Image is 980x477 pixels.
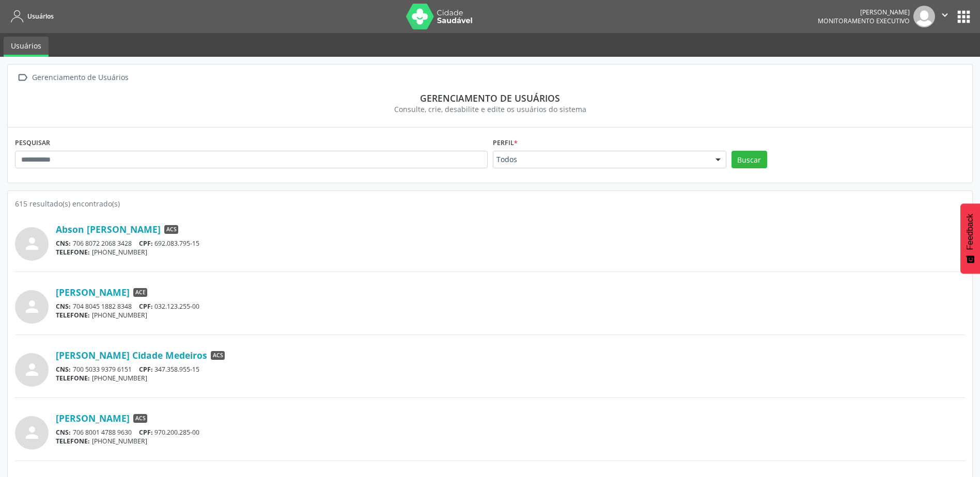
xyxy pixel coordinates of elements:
a: Usuários [4,37,49,57]
button:  [935,6,955,27]
a: Abson [PERSON_NAME] [56,224,161,235]
span: ACS [164,225,178,234]
a: [PERSON_NAME] Cidade Medeiros [56,349,207,361]
span: Monitoramento Executivo [818,17,910,25]
a: [PERSON_NAME] [56,287,130,298]
span: CNS: [56,239,71,248]
div: 706 8072 2068 3428 692.083.795-15 [56,239,965,248]
a: Usuários [7,8,54,25]
button: apps [955,8,973,26]
span: CPF: [139,302,153,311]
div: [PHONE_NUMBER] [56,248,965,257]
span: CPF: [139,239,153,248]
span: Feedback [966,214,975,250]
div: Gerenciamento de usuários [22,92,958,104]
span: CNS: [56,428,71,437]
div: 615 resultado(s) encontrado(s) [15,198,965,209]
div: 706 8001 4788 9630 970.200.285-00 [56,428,965,437]
i:  [939,9,951,21]
span: ACE [133,288,147,297]
button: Buscar [732,151,767,168]
i:  [15,70,30,85]
span: CNS: [56,302,71,311]
div: [PHONE_NUMBER] [56,374,965,383]
span: Usuários [27,12,54,21]
a: [PERSON_NAME] [56,412,130,424]
div: 700 5033 9379 6151 347.358.955-15 [56,365,965,374]
i: person [23,234,41,253]
label: PESQUISAR [15,135,50,151]
span: CPF: [139,365,153,374]
label: Perfil [493,135,518,151]
i: person [23,423,41,442]
div: [PHONE_NUMBER] [56,437,965,446]
span: CPF: [139,428,153,437]
div: Consulte, crie, desabilite e edite os usuários do sistema [22,104,958,115]
span: TELEFONE: [56,437,90,446]
span: TELEFONE: [56,311,90,320]
span: TELEFONE: [56,248,90,257]
span: ACS [211,351,225,360]
div: Gerenciamento de Usuários [30,70,130,85]
div: 704 8045 1882 8348 032.123.255-00 [56,302,965,311]
span: ACS [133,414,147,423]
span: CNS: [56,365,71,374]
span: Todos [496,154,705,165]
span: TELEFONE: [56,374,90,383]
a:  Gerenciamento de Usuários [15,70,130,85]
div: [PERSON_NAME] [818,8,910,17]
i: person [23,297,41,316]
button: Feedback - Mostrar pesquisa [960,203,980,274]
div: [PHONE_NUMBER] [56,311,965,320]
i: person [23,360,41,379]
img: img [913,6,935,27]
